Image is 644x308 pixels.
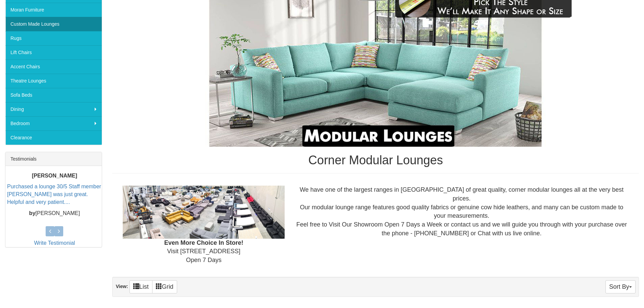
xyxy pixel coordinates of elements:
[290,186,634,238] div: We have one of the largest ranges in [GEOGRAPHIC_DATA] of great quality, corner modular lounges a...
[5,31,102,45] a: Rugs
[32,173,77,179] b: [PERSON_NAME]
[29,210,35,216] b: by
[152,280,177,293] a: Grid
[5,17,102,31] a: Custom Made Lounges
[123,186,285,238] img: Showroom
[116,284,128,289] strong: View:
[34,240,75,246] a: Write Testimonial
[118,186,290,265] div: Visit [STREET_ADDRESS] Open 7 Days
[5,131,102,145] a: Clearance
[5,88,102,102] a: Sofa Beds
[112,153,639,167] h1: Corner Modular Lounges
[5,45,102,60] a: Lift Chairs
[5,60,102,74] a: Accent Chairs
[5,152,102,166] div: Testimonials
[5,3,102,17] a: Moran Furniture
[7,210,102,217] p: [PERSON_NAME]
[5,102,102,116] a: Dining
[7,184,101,205] a: Purchased a lounge 30/5 Staff member [PERSON_NAME] was just great. Helpful and very patient....
[605,280,636,293] button: Sort By
[5,116,102,131] a: Bedroom
[129,280,152,293] a: List
[164,239,243,246] b: Even More Choice In Store!
[5,74,102,88] a: Theatre Lounges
